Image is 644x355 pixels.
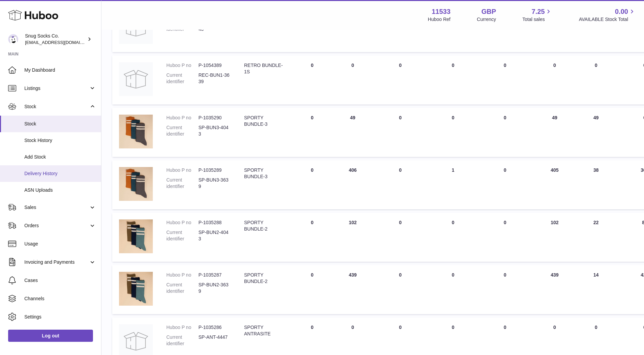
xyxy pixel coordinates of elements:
[428,55,478,104] td: 0
[166,219,198,226] dt: Huboo P no
[24,103,89,110] span: Stock
[166,72,198,85] dt: Current identifier
[578,55,615,104] td: 0
[244,115,285,127] div: SPORTY BUNDLE-3
[8,330,93,342] a: Log out
[198,124,231,137] dd: SP-BUN3-4043
[198,334,231,347] dd: SP-ANT-4447
[119,62,153,96] img: product image
[373,55,428,104] td: 0
[24,295,96,302] span: Channels
[24,170,96,177] span: Delivery History
[24,67,96,73] span: My Dashboard
[332,213,373,262] td: 102
[198,115,231,121] dd: P-1035290
[532,55,578,104] td: 0
[24,277,96,284] span: Cases
[166,334,198,347] dt: Current identifier
[24,121,96,127] span: Stock
[166,115,198,121] dt: Huboo P no
[332,160,373,209] td: 406
[332,108,373,157] td: 49
[578,213,615,262] td: 22
[481,7,496,16] strong: GBP
[578,108,615,157] td: 49
[166,177,198,190] dt: Current identifier
[244,324,285,337] div: SPORTY ANTRASITE
[504,220,506,225] span: 0
[579,7,636,23] a: 0.00 AVAILABLE Stock Total
[166,62,198,69] dt: Huboo P no
[522,16,552,23] span: Total sales
[332,55,373,104] td: 0
[24,137,96,144] span: Stock History
[504,325,506,330] span: 0
[504,167,506,173] span: 0
[198,72,231,85] dd: REC-BUN1-3639
[119,115,153,148] img: product image
[373,265,428,314] td: 0
[477,16,496,23] div: Currency
[24,85,89,92] span: Listings
[119,219,153,253] img: product image
[244,219,285,232] div: SPORTY BUNDLE-2
[504,63,506,68] span: 0
[24,259,89,265] span: Invoicing and Payments
[24,222,89,229] span: Orders
[373,213,428,262] td: 0
[119,167,153,201] img: product image
[373,160,428,209] td: 0
[166,324,198,331] dt: Huboo P no
[24,154,96,160] span: Add Stock
[198,324,231,331] dd: P-1035286
[428,160,478,209] td: 1
[532,160,578,209] td: 405
[428,213,478,262] td: 0
[198,282,231,294] dd: SP-BUN2-3639
[8,34,18,44] img: info@snugsocks.co.uk
[198,272,231,278] dd: P-1035287
[532,108,578,157] td: 49
[579,16,636,23] span: AVAILABLE Stock Total
[119,272,153,306] img: product image
[24,204,89,211] span: Sales
[244,167,285,180] div: SPORTY BUNDLE-3
[292,55,332,104] td: 0
[615,7,628,16] span: 0.00
[532,213,578,262] td: 102
[373,108,428,157] td: 0
[166,124,198,137] dt: Current identifier
[166,282,198,294] dt: Current identifier
[198,229,231,242] dd: SP-BUN2-4043
[292,213,332,262] td: 0
[292,160,332,209] td: 0
[198,219,231,226] dd: P-1035288
[244,62,285,75] div: RETRO BUNDLE-1S
[25,33,86,46] div: Snug Socks Co.
[198,177,231,190] dd: SP-BUN3-3639
[578,265,615,314] td: 14
[24,241,96,247] span: Usage
[24,314,96,320] span: Settings
[532,7,545,16] span: 7.25
[292,108,332,157] td: 0
[428,108,478,157] td: 0
[244,272,285,285] div: SPORTY BUNDLE-2
[578,160,615,209] td: 38
[292,265,332,314] td: 0
[332,265,373,314] td: 439
[166,167,198,173] dt: Huboo P no
[432,7,451,16] strong: 11533
[166,229,198,242] dt: Current identifier
[504,272,506,278] span: 0
[198,167,231,173] dd: P-1035289
[25,40,99,45] span: [EMAIL_ADDRESS][DOMAIN_NAME]
[532,265,578,314] td: 439
[428,265,478,314] td: 0
[166,272,198,278] dt: Huboo P no
[504,115,506,120] span: 0
[522,7,552,23] a: 7.25 Total sales
[24,187,96,193] span: ASN Uploads
[198,62,231,69] dd: P-1054389
[428,16,451,23] div: Huboo Ref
